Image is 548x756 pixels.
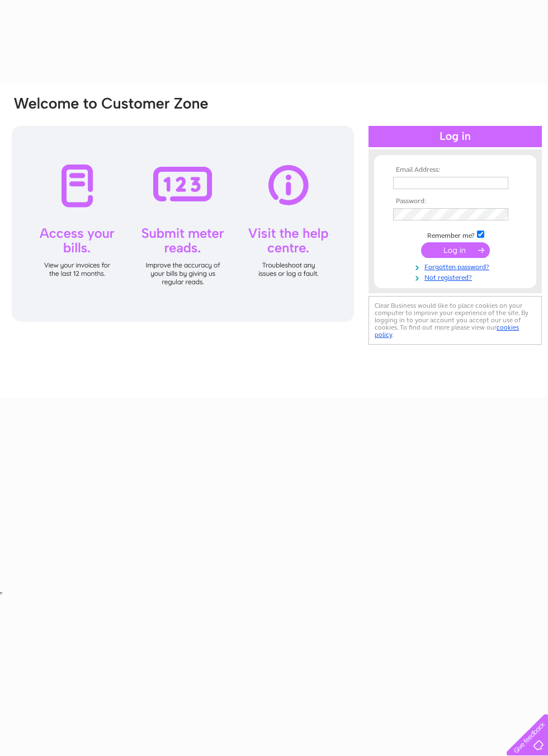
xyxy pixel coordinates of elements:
[390,229,520,240] td: Remember me?
[393,261,520,271] a: Forgotten password?
[390,166,520,174] th: Email Address:
[393,271,520,282] a: Not registered?
[375,323,519,339] a: cookies policy
[369,296,542,345] div: Clear Business would like to place cookies on your computer to improve your experience of the sit...
[421,242,490,258] input: Submit
[390,198,520,205] th: Password:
